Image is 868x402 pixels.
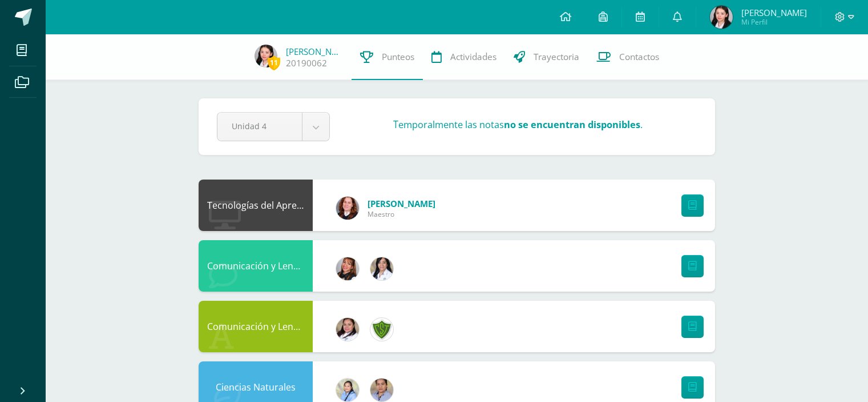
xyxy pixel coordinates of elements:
img: 84f498c38488f9bfac9112f811d507f1.png [336,257,359,280]
a: Contactos [588,34,668,80]
img: 099ef056f83dc0820ec7ee99c9f2f859.png [370,257,393,280]
span: Contactos [619,51,659,63]
a: Trayectoria [505,34,588,80]
span: Punteos [382,51,414,63]
img: 7cf1ad61fb68178cf4b1551b70770f62.png [370,379,393,401]
strong: no se encuentran disponibles [504,118,640,131]
div: Tecnologías del Aprendizaje y la Comunicación [199,180,313,231]
span: [PERSON_NAME] [741,7,807,18]
img: c5dbdb3d61c91730a897bea971597349.png [336,379,359,401]
img: 47e6e1a70019e806312baafca64e1eab.png [336,318,359,341]
a: 20190062 [286,57,327,69]
span: Unidad 4 [232,113,288,140]
a: [PERSON_NAME] [286,46,343,57]
span: Maestro [368,209,435,219]
span: Actividades [450,51,496,63]
img: cde052c26e31b6a5c729714eb4ceb836.png [336,197,359,220]
span: Mi Perfil [741,17,807,27]
a: Actividades [423,34,505,80]
img: 8113138f67059b8dbb97be4d65e89c2f.png [370,318,393,341]
span: Trayectoria [534,51,579,63]
div: Comunicación y Lenguaje, Idioma Español [199,301,313,352]
img: aeced7fb721702dc989cb3cf6ce3eb3c.png [255,45,277,67]
span: 11 [268,55,280,70]
a: Unidad 4 [217,113,329,141]
h3: Temporalmente las notas . [393,118,643,131]
img: aeced7fb721702dc989cb3cf6ce3eb3c.png [710,6,733,29]
a: [PERSON_NAME] [368,198,435,209]
a: Punteos [352,34,423,80]
div: Comunicación y Lenguaje, Idioma Extranjero [199,240,313,292]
